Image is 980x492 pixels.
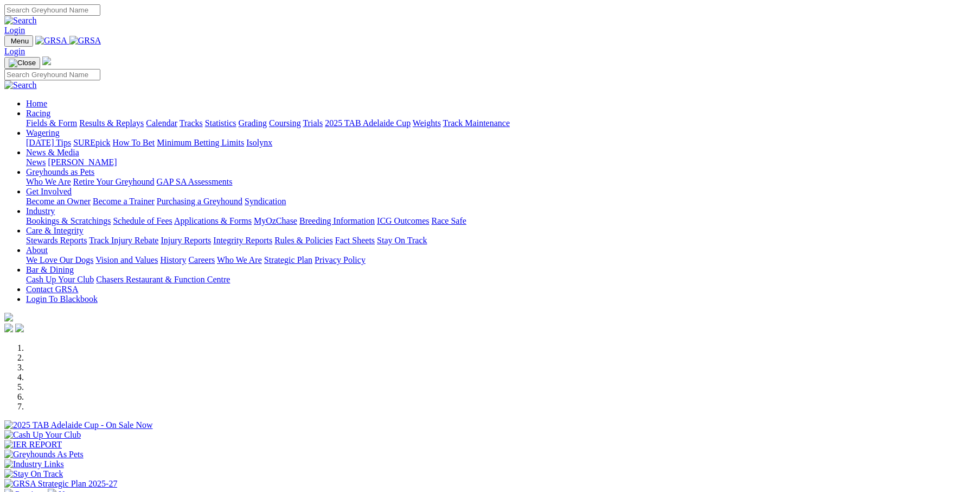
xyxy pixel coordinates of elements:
img: 2025 TAB Adelaide Cup - On Sale Now [4,420,153,430]
a: Breeding Information [299,216,375,225]
a: Care & Integrity [26,226,84,235]
button: Toggle navigation [4,57,40,69]
div: News & Media [26,157,976,167]
a: Who We Are [26,177,71,186]
a: Trials [303,118,323,128]
a: Get Involved [26,187,72,196]
a: Race Safe [431,216,466,225]
a: Bookings & Scratchings [26,216,111,225]
a: How To Bet [113,138,155,147]
a: MyOzChase [254,216,297,225]
a: Stewards Reports [26,236,87,245]
a: Injury Reports [161,236,211,245]
a: Syndication [245,197,286,206]
a: Careers [188,255,215,264]
a: Statistics [205,118,236,128]
img: twitter.svg [15,324,24,332]
a: Stay On Track [377,236,427,245]
a: Greyhounds as Pets [26,167,94,176]
img: GRSA Strategic Plan 2025-27 [4,479,117,489]
a: Contact GRSA [26,285,78,294]
a: Home [26,99,47,108]
img: GRSA [69,36,101,46]
img: Close [9,59,36,67]
a: Wagering [26,128,60,137]
a: History [160,255,186,264]
img: Search [4,80,37,90]
div: About [26,255,976,265]
a: Login [4,47,25,56]
a: ICG Outcomes [377,216,429,225]
img: facebook.svg [4,324,13,332]
img: Industry Links [4,459,64,469]
div: Bar & Dining [26,275,976,285]
a: News [26,157,46,167]
div: Industry [26,216,976,226]
a: Fields & Form [26,118,77,128]
a: Login To Blackbook [26,294,98,304]
a: [DATE] Tips [26,138,71,147]
div: Greyhounds as Pets [26,177,976,187]
a: Purchasing a Greyhound [157,197,242,206]
a: Rules & Policies [274,236,333,245]
a: Schedule of Fees [113,216,172,225]
img: Cash Up Your Club [4,430,81,440]
a: GAP SA Assessments [157,177,233,186]
a: Chasers Restaurant & Function Centre [96,275,230,284]
button: Toggle navigation [4,35,33,47]
div: Care & Integrity [26,236,976,245]
a: Track Injury Rebate [89,236,158,245]
a: Isolynx [246,138,272,147]
a: We Love Our Dogs [26,255,93,264]
a: Tracks [180,118,203,128]
div: Wagering [26,138,976,148]
a: Coursing [269,118,301,128]
a: Fact Sheets [335,236,375,245]
a: News & Media [26,148,79,157]
a: Cash Up Your Club [26,275,94,284]
a: Privacy Policy [315,255,366,264]
div: Racing [26,118,976,128]
a: Applications & Forms [174,216,252,225]
a: Track Maintenance [443,118,510,128]
a: Results & Replays [79,118,144,128]
a: SUREpick [73,138,110,147]
div: Get Involved [26,197,976,206]
img: logo-grsa-white.png [4,313,13,321]
a: Vision and Values [95,255,158,264]
a: Racing [26,109,50,118]
input: Search [4,4,100,16]
a: Calendar [146,118,177,128]
img: Search [4,16,37,26]
a: 2025 TAB Adelaide Cup [325,118,411,128]
input: Search [4,69,100,80]
a: Integrity Reports [213,236,272,245]
a: Weights [413,118,441,128]
a: Minimum Betting Limits [157,138,244,147]
a: Bar & Dining [26,265,74,274]
a: Retire Your Greyhound [73,177,155,186]
img: GRSA [35,36,67,46]
a: Who We Are [217,255,262,264]
a: Become an Owner [26,197,91,206]
a: Grading [239,118,267,128]
span: Menu [11,37,29,45]
a: Strategic Plan [264,255,312,264]
img: Greyhounds As Pets [4,450,84,459]
a: Become a Trainer [93,197,155,206]
a: [PERSON_NAME] [48,157,117,167]
img: IER REPORT [4,440,62,450]
img: logo-grsa-white.png [42,56,51,65]
a: About [26,245,48,255]
a: Login [4,26,25,35]
img: Stay On Track [4,469,63,479]
a: Industry [26,206,55,216]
